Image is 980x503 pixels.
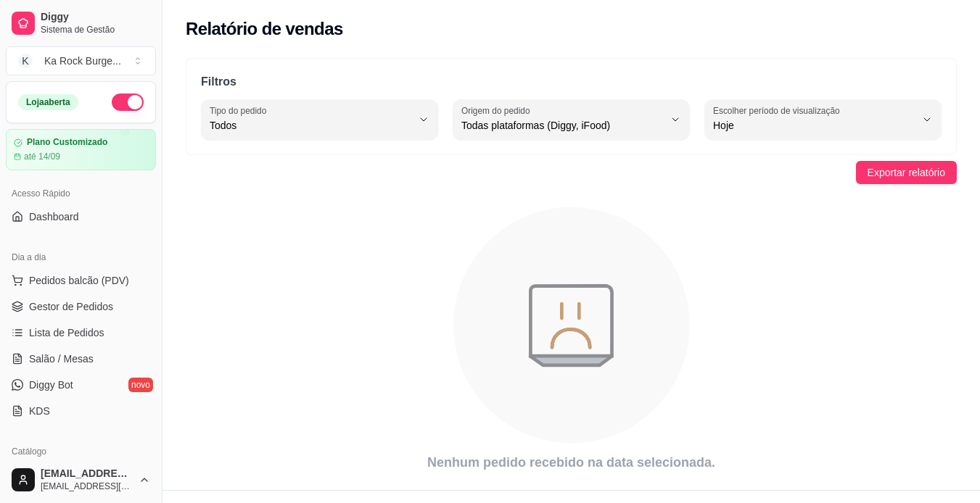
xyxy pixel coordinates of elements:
[6,462,156,497] button: [EMAIL_ADDRESS][DOMAIN_NAME][EMAIL_ADDRESS][DOMAIN_NAME]
[29,325,104,340] span: Lista de Pedidos
[6,347,156,370] a: Salão / Mesas
[41,467,133,481] span: [EMAIL_ADDRESS][DOMAIN_NAME]
[6,129,156,170] a: Plano Customizadoaté 14/09
[868,165,945,180] span: Exportar relatório
[6,269,156,292] button: Pedidos balcão (PDV)
[6,295,156,318] a: Gestor de Pedidos
[6,182,156,205] div: Acesso Rápido
[461,104,535,117] label: Origem do pedido
[461,118,664,133] span: Todas plataformas (Diggy, iFood)
[41,481,133,492] span: [EMAIL_ADDRESS][DOMAIN_NAME]
[453,99,690,140] button: Origem do pedidoTodas plataformas (Diggy, iFood)
[713,104,844,117] label: Escolher período de visualização
[6,399,156,423] a: KDS
[29,299,113,314] span: Gestor de Pedidos
[18,54,33,68] span: K
[29,352,94,366] span: Salão / Mesas
[27,137,107,148] article: Plano Customizado
[201,99,438,140] button: Tipo do pedidoTodos
[6,321,156,344] a: Lista de Pedidos
[6,6,156,41] a: DiggySistema de Gestão
[704,99,942,140] button: Escolher período de visualizaçãoHoje
[41,24,150,36] span: Sistema de Gestão
[29,404,50,418] span: KDS
[24,151,60,162] article: até 14/09
[29,378,73,392] span: Diggy Bot
[6,46,156,75] button: Select a team
[6,373,156,396] a: Diggy Botnovo
[44,54,121,68] div: Ka Rock Burge ...
[201,73,942,91] p: Filtros
[6,205,156,228] a: Dashboard
[210,118,412,133] span: Todos
[186,17,343,41] h2: Relatório de vendas
[6,246,156,269] div: Dia a dia
[856,161,957,184] button: Exportar relatório
[6,440,156,463] div: Catálogo
[18,94,78,110] div: Loja aberta
[210,104,271,117] label: Tipo do pedido
[29,273,129,288] span: Pedidos balcão (PDV)
[186,452,957,473] article: Nenhum pedido recebido na data selecionada.
[186,199,957,452] div: animation
[29,209,79,224] span: Dashboard
[713,118,915,133] span: Hoje
[41,11,150,24] span: Diggy
[112,93,144,111] button: Alterar Status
